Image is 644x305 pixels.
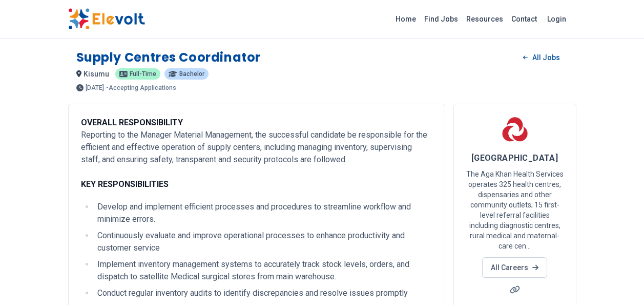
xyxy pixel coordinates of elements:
a: Home [391,11,420,27]
a: Find Jobs [420,11,462,27]
p: Reporting to the Manager Material Management, the successful candidate be responsible for the eff... [81,117,432,190]
a: Contact [507,11,541,27]
li: Conduct regular inventory audits to identify discrepancies and resolve issues promptly [94,287,432,299]
a: Resources [462,11,507,27]
li: Continuously evaluate and improve operational processes to enhance productivity and customer service [94,230,432,254]
p: - Accepting Applications [106,85,176,91]
strong: KEY RESPONSIBILITIES [81,179,169,189]
a: All Careers [482,257,547,278]
strong: OVERALL RESPONSIBILITY [81,118,183,127]
a: All Jobs [515,50,568,65]
span: kisumu [84,70,109,78]
span: Bachelor [179,71,204,77]
li: Develop and implement efficient processes and procedures to streamline workflow and minimize errors. [94,201,432,225]
img: Aga Khan Hospital [502,117,528,142]
span: [DATE] [86,85,104,91]
p: The Aga Khan Health Services operates 325 health centres, dispensaries and other community outlet... [466,169,564,251]
span: Full-time [130,71,156,77]
span: [GEOGRAPHIC_DATA] [471,153,558,163]
li: Implement inventory management systems to accurately track stock levels, orders, and dispatch to ... [94,258,432,283]
img: Elevolt [68,8,145,30]
h1: Supply Centres Coordinator [76,49,261,66]
a: Login [541,9,572,29]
